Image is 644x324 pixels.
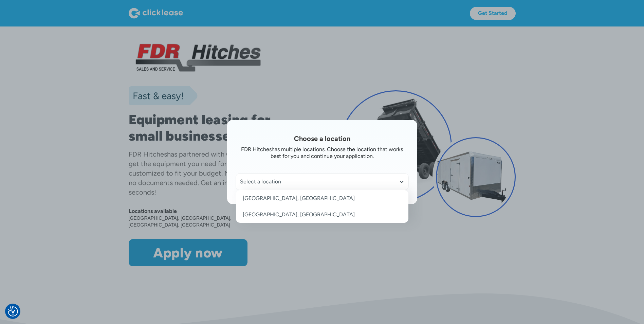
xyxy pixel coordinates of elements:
[8,306,18,317] img: Revisit consent button
[236,174,408,190] div: Select a location
[8,306,18,317] button: Consent Preferences
[236,190,408,206] a: [GEOGRAPHIC_DATA], [GEOGRAPHIC_DATA]
[241,146,272,152] div: FDR Hitches
[271,146,403,159] div: has multiple locations. Choose the location that works best for you and continue your application.
[236,190,408,223] nav: Select a location
[236,134,409,143] h1: Choose a location
[240,178,404,185] div: Select a location
[236,206,408,223] a: [GEOGRAPHIC_DATA], [GEOGRAPHIC_DATA]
